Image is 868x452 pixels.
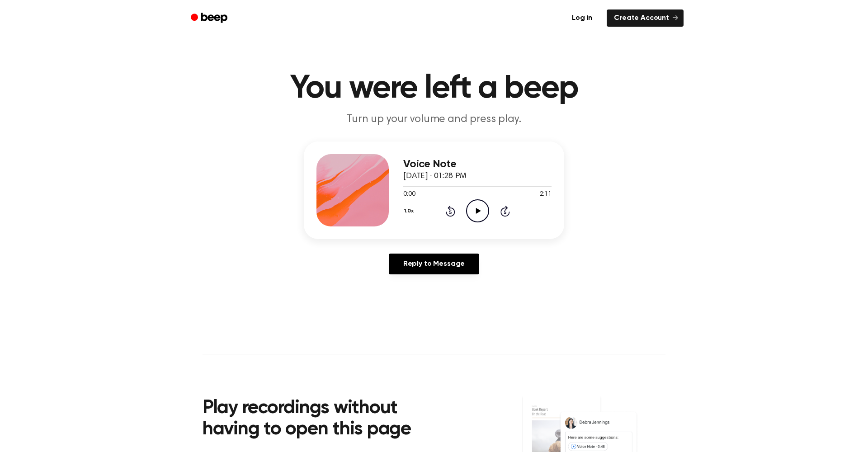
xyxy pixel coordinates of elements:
[403,203,417,219] button: 1.0x
[203,398,446,441] h2: Play recordings without having to open this page
[563,8,601,28] a: Log in
[203,72,665,105] h1: You were left a beep
[403,190,415,199] span: 0:00
[607,9,684,27] a: Create Account
[184,9,236,27] a: Beep
[403,172,467,180] span: [DATE] · 01:28 PM
[389,254,479,274] a: Reply to Message
[260,112,608,127] p: Turn up your volume and press play.
[540,190,552,199] span: 2:11
[403,158,552,170] h3: Voice Note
